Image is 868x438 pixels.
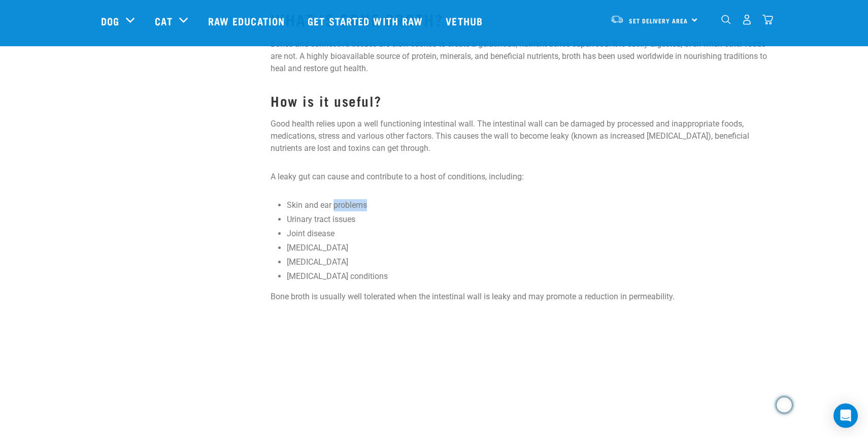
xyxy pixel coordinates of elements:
[436,1,495,41] a: Vethub
[271,93,767,109] h3: How is it useful?
[297,1,436,41] a: Get started with Raw
[271,118,767,154] p: Good health relies upon a well functioning intestinal wall. The intestinal wall can be damaged by...
[742,14,752,25] img: user.png
[287,213,767,226] li: Urinary tract issues
[629,19,688,22] span: Set Delivery Area
[271,38,767,75] p: Bones and connective tissues are slow cooked to create a gelatinous, nutrient-dense superfood. It...
[155,13,172,28] a: Cat
[101,13,119,28] a: Dog
[721,15,731,24] img: home-icon-1@2x.png
[762,14,773,25] img: home-icon@2x.png
[287,199,767,211] li: Skin and ear problems
[287,242,767,254] li: [MEDICAL_DATA]
[833,403,858,428] div: Open Intercom Messenger
[271,291,767,303] p: Bone broth is usually well tolerated when the intestinal wall is leaky and may promote a reductio...
[287,228,767,240] li: Joint disease
[271,171,767,183] p: A leaky gut can cause and contribute to a host of conditions, including:
[610,15,624,24] img: van-moving.png
[198,1,297,41] a: Raw Education
[287,270,767,283] li: [MEDICAL_DATA] conditions
[287,256,767,268] li: [MEDICAL_DATA]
